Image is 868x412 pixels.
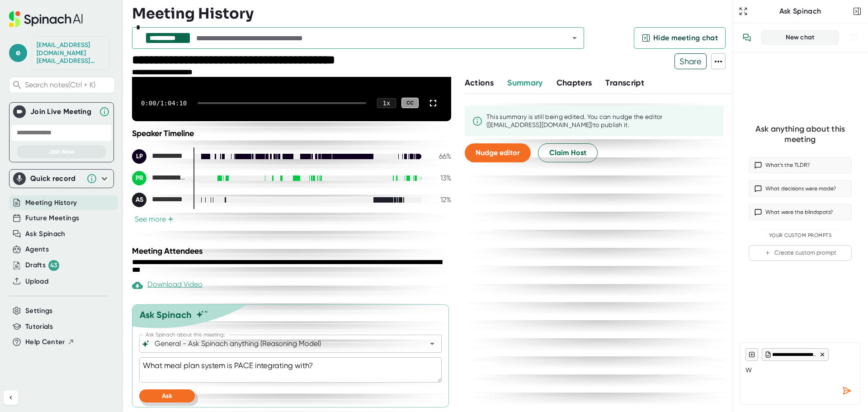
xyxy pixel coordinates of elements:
button: Chapters [557,77,592,89]
textarea: W [745,361,855,383]
button: Transcript [605,77,644,89]
span: Claim Host [549,147,586,158]
button: Meeting History [25,198,77,208]
button: Open [568,32,581,44]
button: Close conversation sidebar [851,5,863,18]
button: Ask [139,389,195,403]
div: Join Live Meeting [30,107,94,116]
div: Your Custom Prompts [749,232,852,239]
button: Share [675,53,707,69]
span: Search notes (Ctrl + K) [25,81,112,89]
div: 13 % [429,174,451,182]
div: Patrick Roger-Gordon [132,171,186,185]
div: Download Video [132,280,203,291]
div: Send message [839,383,855,399]
button: Upload [25,276,48,287]
div: LP [132,149,146,164]
span: Actions [465,78,494,88]
button: Drafts 43 [25,260,59,271]
button: Nudge editor [465,143,531,162]
button: Tutorials [25,322,53,332]
button: Claim Host [538,143,598,162]
div: 12 % [429,195,451,204]
button: Ask Spinach [25,229,66,239]
button: View conversation history [738,28,756,47]
span: Transcript [605,78,644,88]
div: Meeting Attendees [132,246,453,256]
div: 1 x [377,98,396,108]
div: Ask anything about this meeting [749,124,852,144]
div: This summary is still being edited. You can nudge the editor ([EMAIL_ADDRESS][DOMAIN_NAME]) to pu... [486,113,716,129]
button: What were the blindspots? [749,204,852,220]
div: edotson@starrez.com edotson@starrez.com [37,41,104,65]
div: Join Live MeetingJoin Live Meeting [13,103,110,121]
div: Lori Plants [132,149,186,164]
div: Anna Strejc [132,193,186,207]
span: Ask [162,392,172,400]
button: What decisions were made? [749,180,852,197]
span: Nudge editor [476,148,520,157]
span: Summary [507,78,542,88]
input: What can we do to help? [153,337,412,350]
button: Help Center [25,337,75,347]
button: Hide meeting chat [634,27,726,49]
button: Summary [507,77,542,89]
button: Expand to Ask Spinach page [737,5,750,18]
button: Collapse sidebar [4,390,18,405]
span: e [9,44,27,62]
div: PR [132,171,146,185]
div: 43 [48,260,59,271]
div: Quick record [30,174,82,183]
div: Ask Spinach [140,309,192,320]
div: Drafts [25,260,59,271]
span: Join Now [48,148,75,156]
div: 66 % [429,152,451,161]
textarea: What meal plan system is PACE integrating with? [139,357,442,383]
button: Agents [25,244,49,255]
button: Create custom prompt [749,245,852,261]
h3: Meeting History [132,5,254,22]
div: Quick record [13,170,110,188]
span: + [168,216,174,223]
div: Ask Spinach [750,7,851,16]
button: Settings [25,306,53,316]
button: See more+ [132,214,176,224]
button: Join Now [17,145,106,158]
div: Speaker Timeline [132,128,451,138]
div: 0:00 / 1:04:10 [141,99,187,107]
button: What’s the TLDR? [749,157,852,173]
img: Join Live Meeting [15,107,24,116]
div: CC [401,98,419,108]
div: AS [132,193,146,207]
div: New chat [767,33,833,42]
span: Chapters [557,78,592,88]
span: Help Center [25,337,65,347]
button: Actions [465,77,494,89]
button: Future Meetings [25,213,79,223]
span: Hide meeting chat [653,33,718,43]
button: Open [426,337,439,350]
